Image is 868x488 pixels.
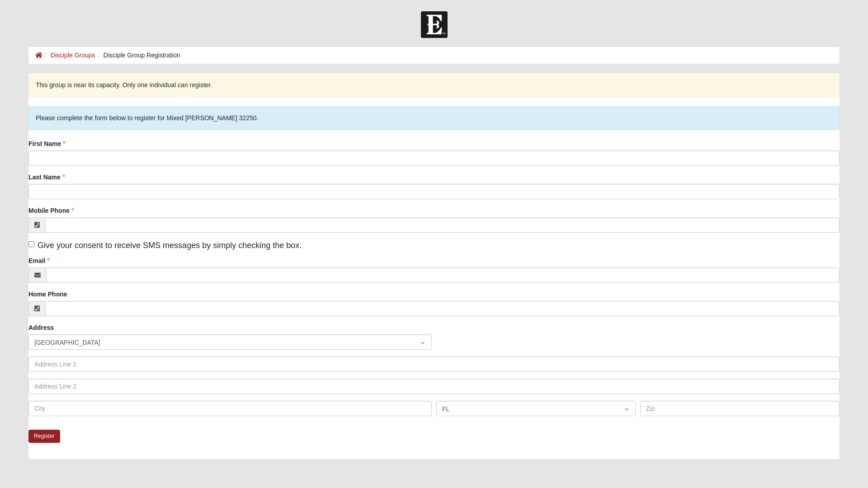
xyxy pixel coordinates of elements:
[28,256,50,265] label: Email
[34,338,410,347] span: United States
[28,379,840,394] input: Address Line 2
[28,323,54,332] label: Address
[442,404,613,414] span: FL
[28,357,840,372] input: Address Line 1
[51,52,95,59] a: Disciple Groups
[28,241,34,247] input: Give your consent to receive SMS messages by simply checking the box.
[38,241,302,250] span: Give your consent to receive SMS messages by simply checking the box.
[28,401,432,416] input: City
[28,290,67,299] label: Home Phone
[95,51,180,60] li: Disciple Group Registration
[28,206,74,215] label: Mobile Phone
[28,106,840,130] div: Please complete the form below to register for Mixed [PERSON_NAME] 32250.
[28,430,60,443] button: Register
[28,173,65,182] label: Last Name
[28,73,840,97] div: This group is near its capacity. Only one individual can register.
[28,139,66,148] label: First Name
[640,401,840,416] input: Zip
[421,11,448,38] img: Church of Eleven22 Logo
